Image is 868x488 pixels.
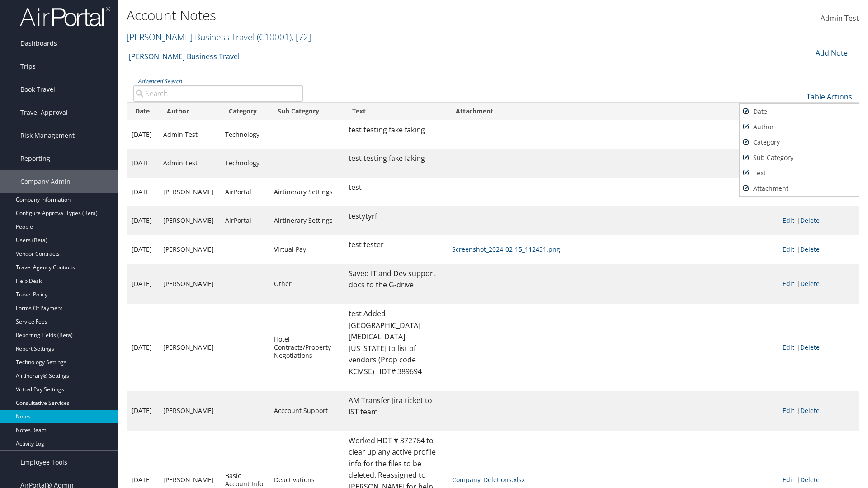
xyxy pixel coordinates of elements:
a: Sub Category [740,150,859,165]
span: Trips [20,55,36,78]
a: Category [740,135,859,150]
img: airportal-logo.png [20,6,110,27]
span: Reporting [20,147,50,170]
span: Dashboards [20,32,57,55]
span: Employee Tools [20,451,67,474]
a: Author [740,119,859,135]
span: Book Travel [20,78,55,101]
a: Attachment [740,181,859,196]
span: Travel Approval [20,101,68,124]
span: Risk Management [20,124,75,147]
a: Text [740,165,859,181]
span: Company Admin [20,170,71,193]
a: Date [740,104,859,119]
